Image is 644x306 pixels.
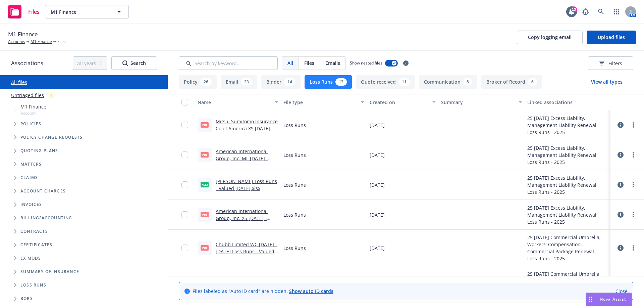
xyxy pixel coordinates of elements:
[181,151,188,158] input: Toggle Row Selected
[11,92,44,99] a: Untriaged files
[201,245,209,250] span: PDF
[283,151,306,159] span: Loss Runs
[31,39,52,45] a: M1 Finance
[629,244,637,252] a: more
[45,5,129,18] button: M1 Finance
[195,94,281,110] button: Name
[5,2,42,21] a: Files
[201,212,209,217] span: pdf
[629,121,637,129] a: more
[370,211,385,218] span: [DATE]
[284,78,296,86] div: 14
[398,78,410,86] div: 11
[261,75,301,89] button: Binder
[367,94,439,110] button: Created on
[0,102,168,211] div: Tree Example
[181,122,188,128] input: Toggle Row Selected
[20,110,46,116] span: Account
[594,5,608,18] a: Search
[20,176,38,180] span: Claims
[283,245,306,252] span: Loss Runs
[481,75,542,89] button: Broker of Record
[8,39,25,45] a: Accounts
[179,75,217,89] button: Policy
[20,297,33,301] span: BORs
[122,60,128,66] svg: Search
[305,75,352,89] button: Loss Runs
[463,78,472,86] div: 8
[335,78,347,86] div: 13
[527,218,608,225] div: Loss Runs - 2025
[629,181,637,189] a: more
[370,181,385,188] span: [DATE]
[586,293,594,306] div: Drag to move
[598,34,625,40] span: Upload files
[527,234,608,255] div: 25 [DATE] Commercial Umbrella, Workers' Compensation, Commercial Package Renewal
[527,99,608,106] div: Linked associations
[0,211,168,305] div: Folder Tree Example
[47,91,56,99] div: 1
[370,122,385,129] span: [DATE]
[11,79,27,85] a: All files
[20,283,46,287] span: Loss Runs
[438,94,524,110] button: Summary
[610,5,623,18] a: Switch app
[370,245,385,252] span: [DATE]
[587,31,636,44] button: Upload files
[200,78,212,86] div: 26
[20,162,42,166] span: Matters
[580,75,633,89] button: View all types
[20,122,42,126] span: Policies
[216,208,274,235] a: American International Group, Inc. XS [DATE] - [DATE] Loss Runs - Valued [DATE].pdf
[201,182,209,187] span: xlsx
[20,149,58,153] span: Quoting plans
[527,129,608,136] div: Loss Runs - 2025
[600,296,626,302] span: Nova Assist
[283,181,306,188] span: Loss Runs
[527,159,608,166] div: Loss Runs - 2025
[20,270,79,274] span: Summary of insurance
[216,178,277,191] a: [PERSON_NAME] Loss Runs - Valued [DATE].xlsx
[8,30,38,39] span: M1 Finance
[20,243,52,247] span: Certificates
[441,99,514,106] div: Summary
[527,115,608,129] div: 25 [DATE] Excess Liability, Management Liability Renewal
[181,211,188,218] input: Toggle Row Selected
[216,241,277,262] a: Chubb Limited WC [DATE] - [DATE] Loss Runs - Valued [DATE].PDF
[216,148,274,176] a: American International Group, Inc. ML [DATE] - [DATE] Loss Runs - Valued [DATE].pdf
[350,60,382,66] span: Show nested files
[20,229,48,233] span: Contracts
[304,59,314,67] span: Files
[588,56,633,70] button: Filters
[528,78,537,86] div: 6
[20,103,46,110] span: M1 Finance
[629,151,637,159] a: more
[201,152,209,157] span: pdf
[198,99,271,106] div: Name
[20,256,41,260] span: Ex Mods
[51,8,109,15] span: M1 Finance
[370,151,385,159] span: [DATE]
[599,60,622,67] span: Filters
[527,188,608,195] div: Loss Runs - 2025
[20,189,66,193] span: Account charges
[283,211,306,218] span: Loss Runs
[111,56,157,70] button: SearchSearch
[122,57,146,70] div: Search
[586,293,632,306] button: Nova Assist
[608,60,622,67] span: Filters
[20,135,83,139] span: Policy change requests
[527,174,608,188] div: 25 [DATE] Excess Liability, Management Liability Renewal
[525,94,610,110] button: Linked associations
[179,56,278,70] input: Search by keyword...
[201,122,209,127] span: pdf
[181,181,188,188] input: Toggle Row Selected
[241,78,252,86] div: 23
[281,94,367,110] button: File type
[325,59,340,67] span: Emails
[579,5,592,18] a: Report a Bug
[370,99,429,106] div: Created on
[216,118,278,146] a: Mitsui Sumitomo Insurance Co of America XS [DATE] - [DATE] Loss Runs - Valued [DATE].pdf
[283,122,306,129] span: Loss Runs
[527,270,608,292] div: 25 [DATE] Commercial Umbrella, Workers' Compensation, Commercial Package Renewal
